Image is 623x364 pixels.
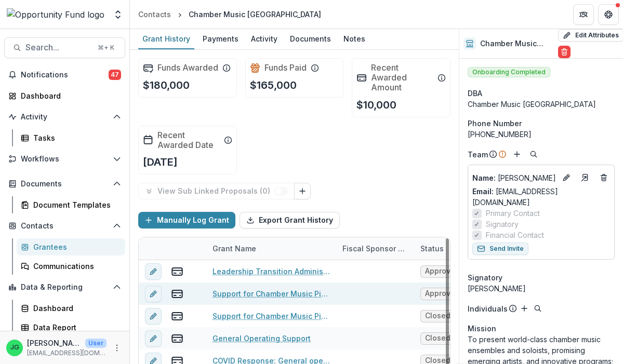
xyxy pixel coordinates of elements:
[598,171,610,184] button: Deletes
[486,230,544,240] span: Financial Contact
[198,29,243,49] a: Payments
[472,187,494,196] span: Email:
[468,283,615,294] div: [PERSON_NAME]
[414,237,492,260] div: Status
[468,272,502,283] span: Signatory
[198,31,243,46] div: Payments
[468,67,550,77] span: Onboarding Completed
[206,237,336,260] div: Grant Name
[17,319,125,336] a: Data Report
[138,31,194,46] div: Grant History
[21,180,109,188] span: Documents
[171,287,183,300] button: view-payments
[425,312,450,320] span: Closed
[4,37,125,58] button: Search...
[138,29,194,49] a: Grant History
[206,243,262,254] div: Grant Name
[138,9,171,20] div: Contacts
[425,289,457,298] span: Approval
[4,109,125,125] button: Open Activity
[573,4,594,25] button: Partners
[486,219,519,230] span: Signatory
[171,332,183,344] button: view-payments
[21,155,109,164] span: Workflows
[143,77,190,93] p: $180,000
[157,130,220,150] h2: Recent Awarded Date
[414,243,450,254] div: Status
[286,29,335,49] a: Documents
[171,309,183,322] button: view-payments
[339,29,369,49] a: Notes
[17,238,125,255] a: Grantees
[472,173,496,182] span: Name :
[286,31,335,46] div: Documents
[558,46,571,58] button: Delete
[336,237,414,260] div: Fiscal Sponsor Name
[27,348,107,358] p: [EMAIL_ADDRESS][DOMAIN_NAME]
[472,172,556,183] p: [PERSON_NAME]
[247,29,282,49] a: Activity
[145,307,162,324] button: edit
[111,342,123,354] button: More
[21,222,109,231] span: Contacts
[138,183,295,199] button: View Sub Linked Proposals (0)
[17,129,125,146] a: Tasks
[560,171,573,184] button: Edit
[213,266,330,277] a: Leadership Transition Administrative Support
[33,241,117,252] div: Grantees
[33,303,117,314] div: Dashboard
[4,279,125,295] button: Open Data & Reporting
[143,154,178,170] p: [DATE]
[27,338,81,348] p: [PERSON_NAME]
[518,302,531,315] button: Add
[468,323,496,334] span: Mission
[356,97,396,113] p: $10,000
[511,148,523,160] button: Add
[145,285,162,302] button: edit
[336,243,414,254] div: Fiscal Sponsor Name
[33,261,117,272] div: Communications
[10,344,19,351] div: Jake Goodman
[425,334,450,343] span: Closed
[425,267,457,276] span: Approval
[247,31,282,46] div: Activity
[138,212,235,228] button: Manually Log Grant
[4,66,125,83] button: Notifications47
[17,300,125,317] a: Dashboard
[577,169,593,186] a: Go to contact
[4,218,125,234] button: Open Contacts
[250,77,297,93] p: $165,000
[25,43,91,52] span: Search...
[21,71,109,79] span: Notifications
[21,283,109,292] span: Data & Reporting
[134,7,175,22] a: Contacts
[480,39,554,48] h2: Chamber Music [GEOGRAPHIC_DATA]
[157,63,218,73] h2: Funds Awarded
[33,322,117,333] div: Data Report
[294,183,311,199] button: Link Grants
[96,42,116,53] div: ⌘ + K
[21,90,117,101] div: Dashboard
[17,196,125,213] a: Document Templates
[472,186,610,208] a: Email: [EMAIL_ADDRESS][DOMAIN_NAME]
[532,302,544,315] button: Search
[527,148,540,160] button: Search
[4,176,125,192] button: Open Documents
[157,187,274,196] p: View Sub Linked Proposals ( 0 )
[111,4,125,25] button: Open entity switcher
[240,212,340,228] button: Export Grant History
[145,263,162,279] button: edit
[21,113,109,122] span: Activity
[213,311,330,321] a: Support for Chamber Music Pittsburgh's MainStage concert series at [GEOGRAPHIC_DATA]
[468,303,508,314] p: Individuals
[17,258,125,275] a: Communications
[33,132,117,143] div: Tasks
[171,265,183,277] button: view-payments
[468,149,488,160] p: Team
[189,9,321,20] div: Chamber Music [GEOGRAPHIC_DATA]
[472,172,556,183] a: Name: [PERSON_NAME]
[486,208,540,219] span: Primary Contact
